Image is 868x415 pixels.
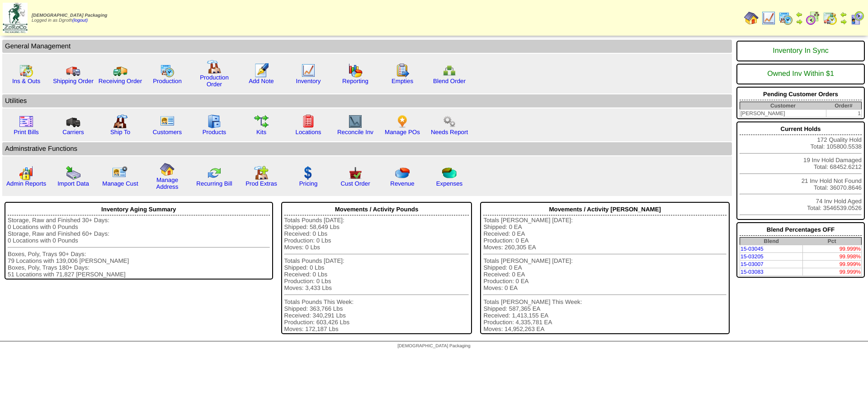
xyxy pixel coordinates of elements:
[14,129,39,135] a: Print Bills
[744,11,759,25] img: home.gif
[156,177,179,190] a: Manage Address
[740,110,826,117] td: [PERSON_NAME]
[296,78,321,84] a: Inventory
[72,18,88,23] a: (logout)
[392,78,413,84] a: Empties
[740,238,803,245] th: Blend
[442,114,457,129] img: workflow.png
[301,166,316,180] img: dollar.gif
[32,13,107,18] span: [DEMOGRAPHIC_DATA] Packaging
[160,162,175,177] img: home.gif
[203,129,226,135] a: Products
[840,11,847,18] img: arrowleft.gif
[2,94,732,107] td: Utilities
[741,246,764,252] a: 15-03045
[153,78,182,84] a: Production
[761,11,776,25] img: line_graph.gif
[431,129,468,135] a: Needs Report
[823,11,837,25] img: calendarinout.gif
[301,63,316,78] img: line_graph.gif
[254,114,269,129] img: workflow.gif
[442,166,457,180] img: pie_chart2.png
[348,166,363,180] img: cust_order.png
[395,63,410,78] img: workorder.gif
[806,11,820,25] img: calendarblend.gif
[342,78,368,84] a: Reporting
[301,114,316,129] img: locations.gif
[348,63,363,78] img: graph.gif
[796,11,803,18] img: arrowleft.gif
[19,166,33,180] img: graph2.png
[826,110,861,117] td: 1
[395,114,410,129] img: po.png
[736,121,865,220] div: 172 Quality Hold Total: 105800.5538 19 Inv Hold Damaged Total: 68452.6212 21 Inv Hold Not Found T...
[66,114,80,129] img: truck3.gif
[740,42,862,60] div: Inventory In Sync
[66,63,80,78] img: truck.gif
[19,114,33,129] img: invoice2.gif
[802,245,861,253] td: 99.999%
[340,180,370,187] a: Cust Order
[102,180,138,187] a: Manage Cust
[53,78,94,84] a: Shipping Order
[741,253,764,260] a: 15-03205
[12,78,40,84] a: Ins & Outs
[395,166,410,180] img: pie_chart.png
[740,224,862,236] div: Blend Percentages OFF
[8,204,270,215] div: Inventory Aging Summary
[113,63,127,78] img: truck2.gif
[337,129,373,135] a: Reconcile Inv
[741,261,764,267] a: 15-03007
[385,129,420,135] a: Manage POs
[850,11,864,25] img: calendarcustomer.gif
[740,65,862,83] div: Owned Inv Within $1
[32,13,107,23] span: Logged in as Dgroth
[66,166,80,180] img: import.gif
[113,114,127,129] img: factory2.gif
[160,114,175,129] img: customers.gif
[112,166,129,180] img: managecust.png
[57,180,89,187] a: Import Data
[284,217,469,332] div: Totals Pounds [DATE]: Shipped: 58,649 Lbs Received: 0 Lbs Production: 0 Lbs Moves: 0 Lbs Totals P...
[840,18,847,25] img: arrowright.gif
[796,18,803,25] img: arrowright.gif
[8,217,270,278] div: Storage, Raw and Finished 30+ Days: 0 Locations with 0 Pounds Storage, Raw and Finished 60+ Days:...
[207,60,222,74] img: factory.gif
[397,344,470,349] span: [DEMOGRAPHIC_DATA] Packaging
[741,269,764,275] a: 15-03083
[348,114,363,129] img: line_graph2.gif
[740,123,862,135] div: Current Holds
[826,102,861,110] th: Order#
[740,102,826,110] th: Customer
[6,180,46,187] a: Admin Reports
[483,217,726,332] div: Totals [PERSON_NAME] [DATE]: Shipped: 0 EA Received: 0 EA Production: 0 EA Moves: 260,305 EA Tota...
[99,78,142,84] a: Receiving Order
[256,129,266,135] a: Kits
[254,63,269,78] img: orders.gif
[802,253,861,261] td: 99.998%
[160,63,175,78] img: calendarprod.gif
[110,129,130,135] a: Ship To
[200,74,229,88] a: Production Order
[2,40,732,53] td: General Management
[299,180,318,187] a: Pricing
[207,166,222,180] img: reconcile.gif
[254,166,269,180] img: prodextras.gif
[196,180,232,187] a: Recurring Bill
[153,129,182,135] a: Customers
[207,114,222,129] img: cabinet.gif
[433,78,466,84] a: Blend Order
[295,129,321,135] a: Locations
[284,204,469,215] div: Movements / Activity Pounds
[62,129,84,135] a: Carriers
[245,180,277,187] a: Prod Extras
[19,63,33,78] img: calendarinout.gif
[483,204,726,215] div: Movements / Activity [PERSON_NAME]
[249,78,274,84] a: Add Note
[436,180,463,187] a: Expenses
[390,180,414,187] a: Revenue
[802,238,861,245] th: Pct
[442,63,457,78] img: network.png
[802,261,861,268] td: 99.999%
[2,142,732,155] td: Adminstrative Functions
